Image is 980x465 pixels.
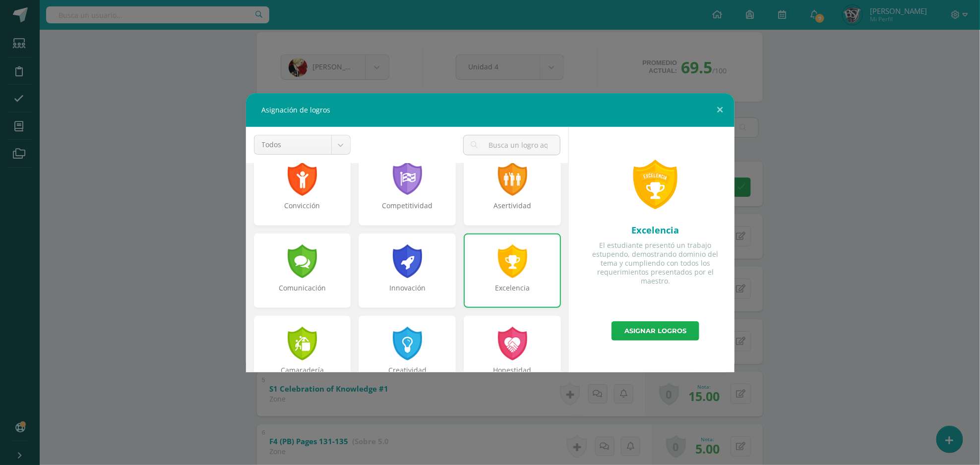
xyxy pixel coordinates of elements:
div: Comunicación [255,283,350,303]
button: Close (Esc) [706,93,735,127]
div: Excelencia [585,224,727,236]
div: Competitividad [360,201,455,221]
div: Asignación de logros [246,93,735,127]
a: Asignar logros [612,321,699,341]
span: Todos [262,135,324,154]
div: Asertividad [465,201,560,221]
div: El estudiante presentó un trabajo estupendo, demostrando dominio del tema y cumpliendo con todos ... [585,241,727,286]
div: Creatividad [360,365,455,385]
a: Todos [254,135,350,154]
div: Camaradería [255,365,350,385]
input: Busca un logro aquí... [464,135,559,155]
div: Excelencia [465,283,560,303]
div: Convicción [255,201,350,221]
div: Honestidad [465,365,560,385]
div: Innovación [360,283,455,303]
